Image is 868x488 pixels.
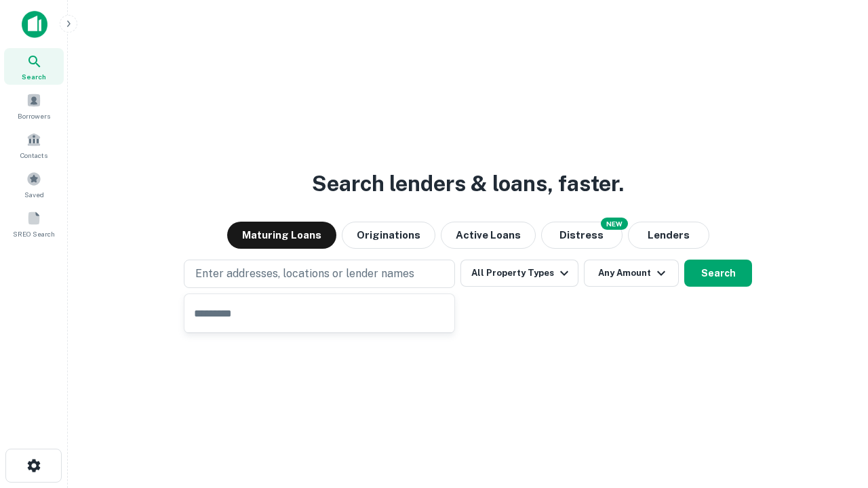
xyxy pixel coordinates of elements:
span: Borrowers [18,110,50,121]
a: Saved [4,166,64,203]
span: SREO Search [13,228,55,239]
span: Contacts [20,150,47,161]
a: SREO Search [4,205,64,242]
button: Lenders [628,222,709,249]
h3: Search lenders & loans, faster. [312,167,624,200]
button: Any Amount [584,260,679,287]
p: Enter addresses, locations or lender names [195,266,414,282]
button: Active Loans [441,222,536,249]
span: Saved [24,189,44,200]
img: capitalize-icon.png [22,11,47,38]
a: Search [4,48,64,85]
button: Search distressed loans with lien and other non-mortgage details. [541,222,623,249]
a: Contacts [4,127,64,163]
button: All Property Types [460,260,578,287]
a: Borrowers [4,87,64,124]
span: Search [22,71,46,82]
button: Search [684,260,752,287]
button: Maturing Loans [227,222,336,249]
button: Enter addresses, locations or lender names [184,260,455,288]
div: NEW [601,218,628,230]
iframe: Chat Widget [800,380,868,445]
button: Originations [342,222,435,249]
